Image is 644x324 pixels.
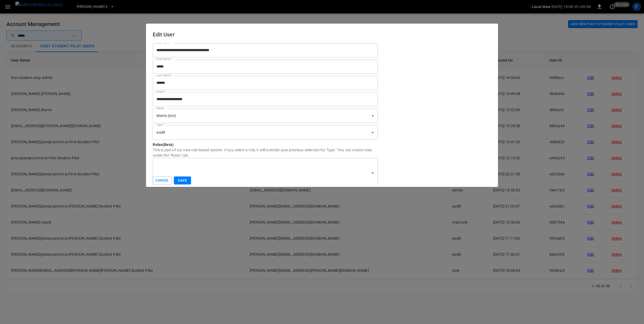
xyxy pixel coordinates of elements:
div: Metric (km) [153,109,378,123]
div: audit [153,125,378,140]
label: Type [156,123,164,127]
label: Email [156,90,165,94]
h6: Edit User [153,30,491,39]
button: Save [174,176,191,185]
label: Last Name [156,73,172,78]
label: Metric [156,106,164,111]
p: Roles (Beta) [153,142,378,147]
button: Cancel [153,176,171,185]
p: This is part of our new role-based system. If you select a role, it will override your previous s... [153,147,378,158]
label: First Name [156,57,172,61]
